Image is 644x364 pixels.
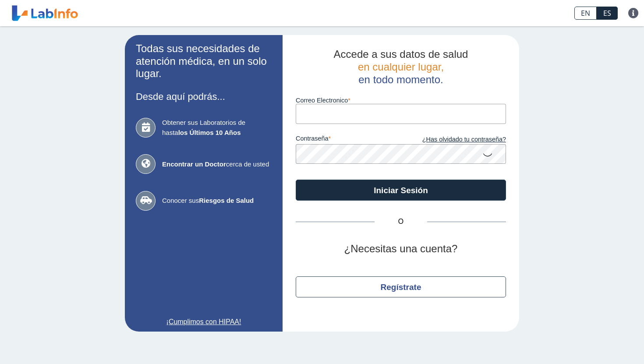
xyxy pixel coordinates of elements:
span: Conocer sus [162,196,272,206]
span: en todo momento. [358,74,443,85]
span: en cualquier lugar, [358,61,444,73]
a: ¡Cumplimos con HIPAA! [136,317,272,327]
b: Riesgos de Salud [199,197,254,204]
button: Iniciar Sesión [296,180,506,201]
span: cerca de usted [162,159,272,170]
h2: ¿Necesitas una cuenta? [296,243,506,255]
h3: Desde aquí podrás... [136,91,272,102]
b: los Últimos 10 Años [178,129,241,136]
a: ¿Has olvidado tu contraseña? [401,135,506,145]
h2: Todas sus necesidades de atención médica, en un solo lugar. [136,42,272,80]
a: EN [574,7,597,20]
label: Correo Electronico [296,97,506,104]
span: Accede a sus datos de salud [334,48,468,60]
button: Regístrate [296,276,506,297]
a: ES [597,7,618,20]
iframe: Help widget launcher [566,330,634,354]
b: Encontrar un Doctor [162,160,226,168]
span: O [375,216,427,227]
label: contraseña [296,135,401,145]
span: Obtener sus Laboratorios de hasta [162,118,272,138]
